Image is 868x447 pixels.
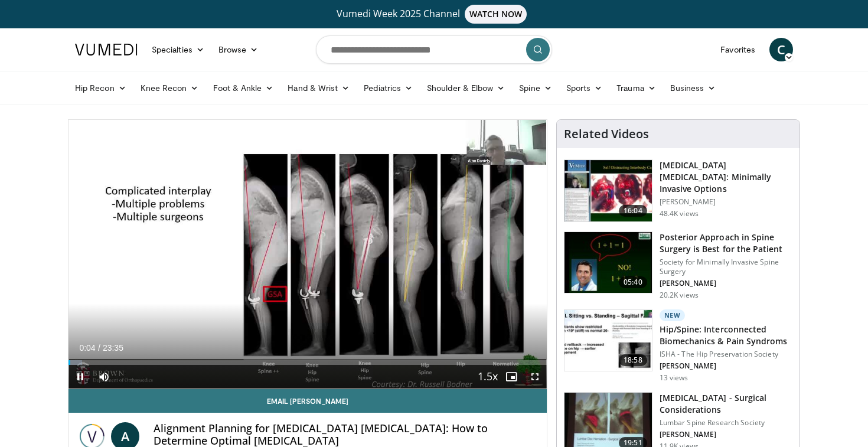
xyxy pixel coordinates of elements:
a: Hand & Wrist [280,76,357,100]
a: Knee Recon [133,76,206,100]
p: ISHA - The Hip Preservation Society [660,350,792,359]
button: Enable picture-in-picture mode [500,365,523,389]
a: 18:58 New Hip/Spine: Interconnected Biomechanics & Pain Syndroms ISHA - The Hip Preservation Soci... [564,309,792,383]
a: Spine [512,76,559,100]
h3: Posterior Approach in Spine Surgery is Best for the Patient [660,231,792,255]
p: [PERSON_NAME] [660,361,792,371]
h3: Hip/Spine: Interconnected Biomechanics & Pain Syndroms [660,324,792,347]
span: 0:04 [79,343,95,353]
span: 18:58 [619,354,647,366]
button: Mute [92,365,116,389]
h4: Related Videos [564,127,649,141]
p: Society for Minimally Invasive Spine Surgery [660,257,792,276]
a: Trauma [609,76,663,100]
span: / [98,343,100,353]
a: Foot & Ankle [206,76,281,100]
span: 05:40 [619,276,647,288]
p: [PERSON_NAME] [660,197,792,207]
a: Vumedi Week 2025 ChannelWATCH NOW [77,5,791,24]
p: Lumbar Spine Research Society [660,418,792,428]
p: [PERSON_NAME] [660,430,792,439]
a: Business [663,76,723,100]
p: New [660,309,686,321]
p: 13 views [660,373,688,383]
p: 20.2K views [660,291,699,300]
a: C [769,38,793,61]
a: Pediatrics [357,76,420,100]
img: VuMedi Logo [75,44,138,56]
p: [PERSON_NAME] [660,279,792,288]
h3: [MEDICAL_DATA] - Surgical Considerations [660,392,792,416]
a: Browse [211,38,266,61]
input: Search topics, interventions [316,35,552,64]
span: WATCH NOW [465,5,527,24]
a: Sports [559,76,610,100]
img: 3b6f0384-b2b2-4baa-b997-2e524ebddc4b.150x105_q85_crop-smart_upscale.jpg [564,232,652,293]
button: Playback Rate [476,365,500,389]
p: 48.4K views [660,209,699,218]
span: 23:35 [103,343,123,353]
a: Favorites [713,38,762,61]
button: Fullscreen [523,365,547,389]
a: 05:40 Posterior Approach in Spine Surgery is Best for the Patient Society for Minimally Invasive ... [564,231,792,300]
button: Pause [68,365,92,389]
video-js: Video Player [68,120,547,389]
a: Email [PERSON_NAME] [68,389,547,413]
h3: [MEDICAL_DATA] [MEDICAL_DATA]: Minimally Invasive Options [660,159,792,195]
a: 16:04 [MEDICAL_DATA] [MEDICAL_DATA]: Minimally Invasive Options [PERSON_NAME] 48.4K views [564,159,792,222]
a: Shoulder & Elbow [420,76,512,100]
a: Hip Recon [68,76,133,100]
img: 0bdaa4eb-40dd-479d-bd02-e24569e50eb5.150x105_q85_crop-smart_upscale.jpg [564,310,652,371]
div: Progress Bar [68,360,547,365]
img: 9f1438f7-b5aa-4a55-ab7b-c34f90e48e66.150x105_q85_crop-smart_upscale.jpg [564,160,652,221]
a: Specialties [145,38,211,61]
span: 16:04 [619,205,647,217]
